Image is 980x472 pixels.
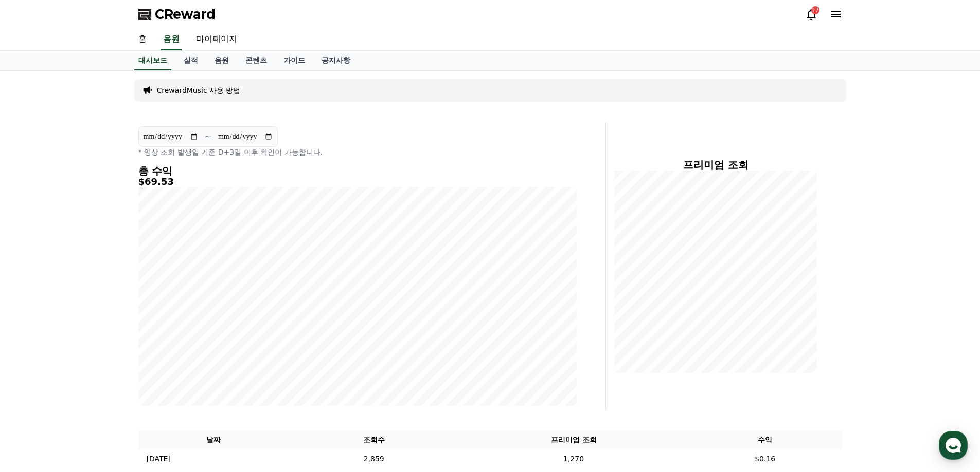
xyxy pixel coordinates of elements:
[138,6,216,23] a: CReward
[805,8,817,21] a: 17
[289,449,459,468] td: 2,859
[206,51,237,70] a: 음원
[138,177,577,187] h5: $69.53
[614,159,817,171] h4: 프리미엄 조회
[688,449,842,468] td: $0.16
[175,51,206,70] a: 실적
[289,430,459,449] th: 조회수
[237,51,275,70] a: 콘텐츠
[205,130,211,143] p: ~
[188,29,245,50] a: 마이페이지
[138,147,577,157] p: * 영상 조회 발생일 기준 D+3일 이후 확인이 가능합니다.
[138,430,289,449] th: 날짜
[147,454,171,464] p: [DATE]
[688,430,842,449] th: 수익
[130,29,155,50] a: 홈
[313,51,359,70] a: 공지사항
[157,85,241,96] a: CrewardMusic 사용 방법
[275,51,313,70] a: 가이드
[161,29,182,50] a: 음원
[459,430,688,449] th: 프리미엄 조회
[459,449,688,468] td: 1,270
[134,51,171,70] a: 대시보드
[811,6,819,14] div: 17
[138,165,577,177] h4: 총 수익
[155,6,216,23] span: CReward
